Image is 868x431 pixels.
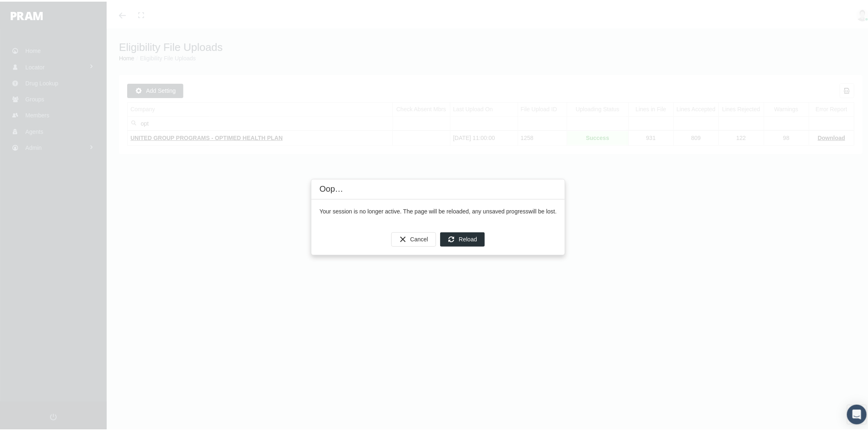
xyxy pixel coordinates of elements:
[410,234,428,241] span: Cancel
[320,182,345,193] div: Oops...
[847,403,867,423] div: Open Intercom Messenger
[529,206,557,213] b: will be lost.
[320,206,557,214] div: Your session is no longer active. The page will be reloaded, any unsaved progress
[459,234,477,241] span: Reload
[391,231,436,245] div: Cancel
[440,231,485,245] div: Reload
